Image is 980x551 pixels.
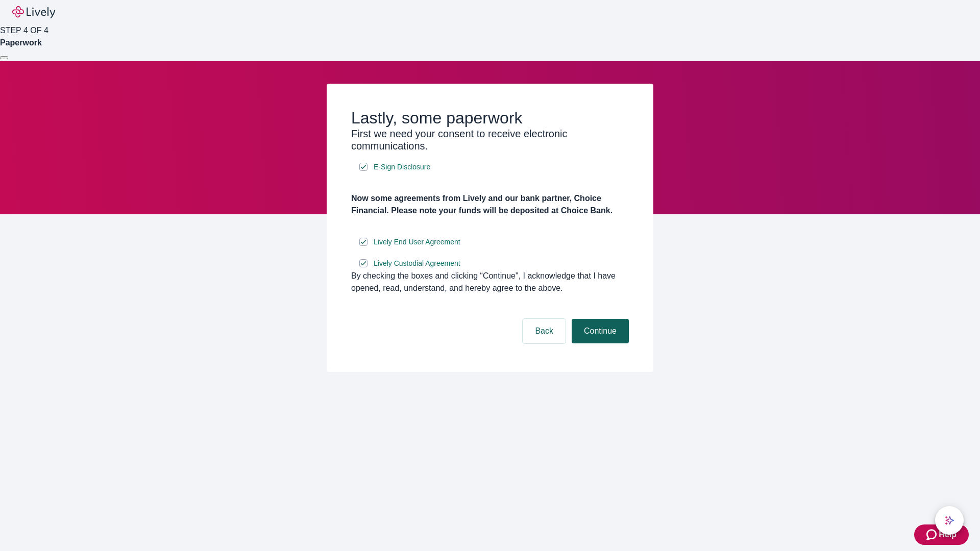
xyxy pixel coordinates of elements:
[351,192,629,217] h4: Now some agreements from Lively and our bank partner, Choice Financial. Please note your funds wi...
[374,237,460,247] span: Lively End User Agreement
[935,506,964,535] button: chat
[939,529,957,541] span: Help
[12,6,55,18] img: Lively
[926,529,939,541] svg: Zendesk support icon
[374,258,460,269] span: Lively Custodial Agreement
[351,270,629,294] div: By checking the boxes and clicking “Continue", I acknowledge that I have opened, read, understand...
[351,128,629,152] h3: First we need your consent to receive electronic communications.
[372,236,462,248] a: e-sign disclosure document
[944,515,954,525] svg: Lively AI Assistant
[372,257,462,270] a: e-sign disclosure document
[914,524,969,545] button: Zendesk support iconHelp
[372,161,432,173] a: e-sign disclosure document
[374,162,430,172] span: E-Sign Disclosure
[572,319,629,343] button: Continue
[351,108,629,128] h2: Lastly, some paperwork
[523,319,566,343] button: Back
